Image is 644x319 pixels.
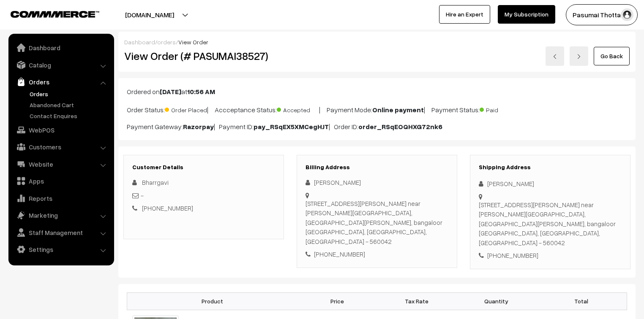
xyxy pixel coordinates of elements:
[306,199,448,246] div: [STREET_ADDRESS][PERSON_NAME] near [PERSON_NAME][GEOGRAPHIC_DATA], [GEOGRAPHIC_DATA][PERSON_NAME]...
[124,38,630,46] div: / /
[11,122,111,138] a: WebPOS
[11,173,111,189] a: Apps
[306,178,448,187] div: [PERSON_NAME]
[479,179,622,189] div: [PERSON_NAME]
[594,47,630,65] a: Go Back
[277,103,319,114] span: Accepted
[11,74,111,89] a: Orders
[372,105,424,114] b: Online payment
[254,122,329,131] b: pay_RSqEX5XMCegHJT
[11,225,111,240] a: Staff Management
[27,89,111,98] a: Orders
[297,292,377,310] th: Price
[498,5,555,24] a: My Subscription
[142,204,193,212] a: [PHONE_NUMBER]
[183,122,214,131] b: Razorpay
[11,11,99,17] img: COMMMERCE
[127,103,627,115] p: Order Status: | Accceptance Status: | Payment Mode: | Payment Status:
[127,292,297,310] th: Product
[11,139,111,154] a: Customers
[536,292,627,310] th: Total
[132,191,275,200] div: -
[27,100,111,109] a: Abandoned Cart
[306,164,448,171] h3: Billing Address
[456,292,536,310] th: Quantity
[479,164,622,171] h3: Shipping Address
[132,164,275,171] h3: Customer Details
[27,111,111,120] a: Contact Enquires
[11,242,111,257] a: Settings
[11,208,111,223] a: Marketing
[127,87,627,97] p: Ordered on at
[377,292,456,310] th: Tax Rate
[11,157,111,172] a: Website
[566,4,638,25] button: Pasumai Thotta…
[178,38,208,46] span: View Order
[479,200,622,248] div: [STREET_ADDRESS][PERSON_NAME] near [PERSON_NAME][GEOGRAPHIC_DATA], [GEOGRAPHIC_DATA][PERSON_NAME]...
[552,54,557,59] img: left-arrow.png
[127,122,627,132] p: Payment Gateway: | Payment ID: | Order ID:
[142,178,169,186] span: Bharrgavi
[124,38,155,46] a: Dashboard
[11,8,85,19] a: COMMMERCE
[96,4,204,25] button: [DOMAIN_NAME]
[11,191,111,206] a: Reports
[576,54,581,59] img: right-arrow.png
[358,122,442,131] b: order_RSqEOQHXG72nk6
[480,103,522,114] span: Paid
[124,49,284,62] h2: View Order (# PASUMAI38527)
[11,40,111,55] a: Dashboard
[479,251,622,260] div: [PHONE_NUMBER]
[306,249,448,259] div: [PHONE_NUMBER]
[165,103,207,114] span: Order Placed
[621,8,633,21] img: user
[439,5,490,24] a: Hire an Expert
[187,87,215,96] b: 10:56 AM
[11,57,111,73] a: Catalog
[160,87,181,96] b: [DATE]
[157,38,176,46] a: orders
